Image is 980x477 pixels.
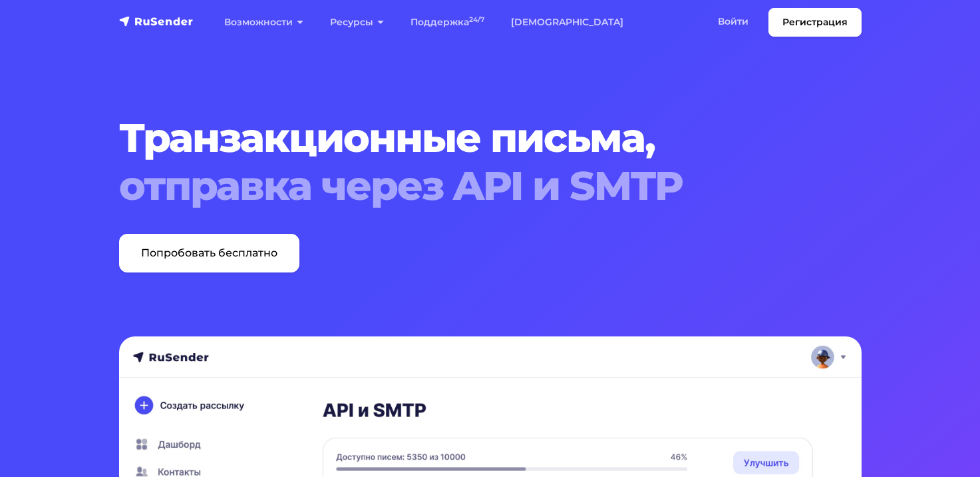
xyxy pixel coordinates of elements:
a: Попробовать бесплатно [119,234,299,272]
a: Ресурсы [317,9,397,36]
sup: 24/7 [469,15,484,24]
a: Поддержка24/7 [397,9,498,36]
a: Возможности [211,9,317,36]
span: отправка через API и SMTP [119,162,798,210]
a: Регистрация [768,8,862,37]
a: [DEMOGRAPHIC_DATA] [498,9,637,36]
h1: Транзакционные письма, [119,114,798,210]
a: Войти [705,8,762,35]
img: RuSender [119,15,194,28]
